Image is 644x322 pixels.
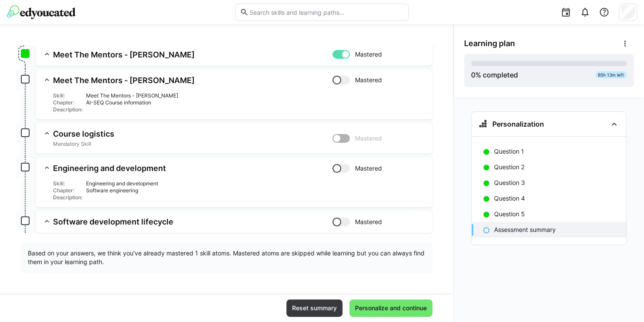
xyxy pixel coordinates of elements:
h3: Personalization [492,120,544,128]
span: Reset summary [291,304,338,312]
span: 0 [471,70,475,79]
div: Software engineering [86,187,425,194]
p: Question 2 [494,163,524,171]
span: Mastered [355,164,382,173]
div: Description: [53,194,83,201]
p: Question 1 [494,147,524,156]
button: Personalize and continue [349,299,432,317]
span: Mastered [355,50,382,59]
span: Personalize and continue [354,304,428,312]
div: 65h 13m left [595,71,627,78]
h3: Meet The Mentors - [PERSON_NAME] [53,50,332,60]
h3: Engineering and development [53,163,332,173]
p: Assessment summary [494,225,556,234]
span: Mastered [355,218,382,226]
div: Skill: [53,180,83,187]
div: AI-SEQ Course information [86,99,425,106]
div: Description: [53,106,83,113]
span: Mandatory Skill [53,141,332,148]
span: Mastered [355,76,382,84]
span: Mastered [355,134,382,143]
h3: Meet The Mentors - [PERSON_NAME] [53,75,332,85]
div: Chapter: [53,99,83,106]
div: Based on your answers, we think you’ve already mastered 1 skill atoms. Mastered atoms are skipped... [21,242,432,273]
h3: Course logistics [53,129,332,139]
div: Meet The Mentors - [PERSON_NAME] [86,92,425,99]
input: Search skills and learning paths… [249,8,404,16]
button: Reset summary [286,299,342,317]
p: Question 3 [494,178,525,187]
div: Chapter: [53,187,83,194]
div: Engineering and development [86,180,425,187]
span: Learning plan [464,39,515,48]
p: Question 5 [494,210,525,218]
h3: Software development lifecycle [53,217,332,227]
div: % completed [471,70,518,80]
p: Question 4 [494,194,525,203]
div: Skill: [53,92,83,99]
